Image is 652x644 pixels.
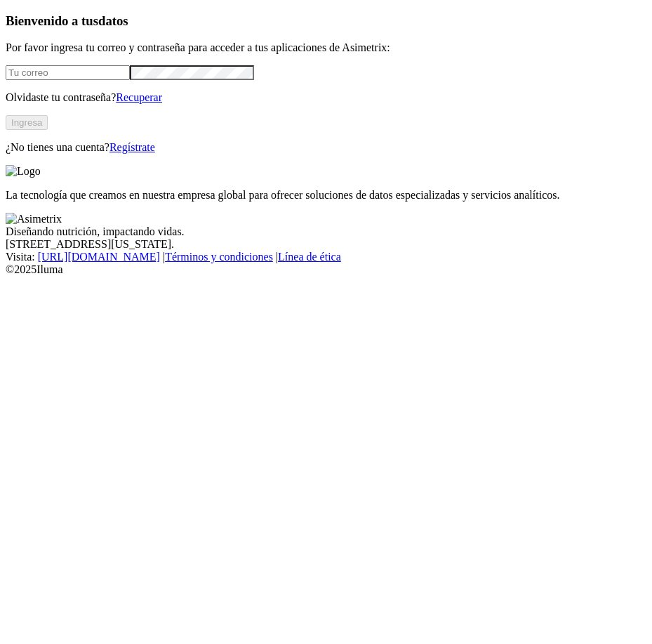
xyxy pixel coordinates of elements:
[6,41,646,54] p: Por favor ingresa tu correo y contraseña para acceder a tus aplicaciones de Asimetrix:
[6,189,646,202] p: La tecnología que creamos en nuestra empresa global para ofrecer soluciones de datos especializad...
[116,91,162,103] a: Recuperar
[6,251,646,263] div: Visita : | |
[6,263,646,276] div: © 2025 Iluma
[6,165,41,178] img: Logo
[278,251,341,263] a: Línea de ética
[6,213,62,225] img: Asimetrix
[109,141,155,153] a: Regístrate
[6,115,48,130] button: Ingresa
[6,65,130,80] input: Tu correo
[6,141,646,154] p: ¿No tienes una cuenta?
[98,13,128,28] span: datos
[165,251,273,263] a: Términos y condiciones
[6,91,646,104] p: Olvidaste tu contraseña?
[6,238,646,251] div: [STREET_ADDRESS][US_STATE].
[6,13,646,29] h3: Bienvenido a tus
[6,225,646,238] div: Diseñando nutrición, impactando vidas.
[38,251,160,263] a: [URL][DOMAIN_NAME]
